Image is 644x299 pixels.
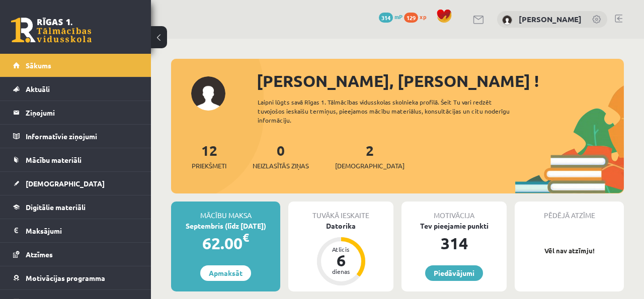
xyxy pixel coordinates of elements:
[192,141,226,171] a: 12Priekšmeti
[335,141,405,171] a: 2[DEMOGRAPHIC_DATA]
[26,61,51,70] span: Sākums
[26,250,53,259] span: Atzīmes
[253,161,309,171] span: Neizlasītās ziņas
[171,221,280,231] div: Septembris (līdz [DATE])
[401,231,507,255] div: 314
[326,246,356,252] div: Atlicis
[200,265,251,281] a: Apmaksāt
[13,172,138,195] a: [DEMOGRAPHIC_DATA]
[394,13,403,21] span: mP
[11,18,92,43] a: Rīgas 1. Tālmācības vidusskola
[326,268,356,274] div: dienas
[13,77,138,101] a: Aktuāli
[26,84,50,93] span: Aktuāli
[26,203,86,212] span: Digitālie materiāli
[420,13,426,21] span: xp
[13,54,138,77] a: Sākums
[26,179,105,188] span: [DEMOGRAPHIC_DATA]
[515,202,624,221] div: Pēdējā atzīme
[26,125,138,148] legend: Informatīvie ziņojumi
[502,15,512,25] img: Jegors Rogoļevs
[243,230,249,245] span: €
[13,101,138,124] a: Ziņojumi
[13,125,138,148] a: Informatīvie ziņojumi
[258,97,529,125] div: Laipni lūgts savā Rīgas 1. Tālmācības vidusskolas skolnieka profilā. Šeit Tu vari redzēt tuvojošo...
[401,202,507,221] div: Motivācija
[13,219,138,242] a: Maksājumi
[13,195,138,219] a: Digitālie materiāli
[404,13,418,23] span: 129
[253,141,309,171] a: 0Neizlasītās ziņas
[379,13,393,23] span: 314
[401,221,507,231] div: Tev pieejamie punkti
[171,202,280,221] div: Mācību maksa
[13,266,138,289] a: Motivācijas programma
[288,221,393,231] div: Datorika
[379,13,403,21] a: 314 mP
[26,273,105,282] span: Motivācijas programma
[13,148,138,171] a: Mācību materiāli
[425,265,483,281] a: Piedāvājumi
[520,246,619,256] p: Vēl nav atzīmju!
[26,101,138,124] legend: Ziņojumi
[171,231,280,255] div: 62.00
[326,252,356,268] div: 6
[519,14,582,24] a: [PERSON_NAME]
[288,202,393,221] div: Tuvākā ieskaite
[257,69,624,93] div: [PERSON_NAME], [PERSON_NAME] !
[288,221,393,287] a: Datorika Atlicis 6 dienas
[26,155,82,164] span: Mācību materiāli
[26,219,138,242] legend: Maksājumi
[13,243,138,266] a: Atzīmes
[335,161,405,171] span: [DEMOGRAPHIC_DATA]
[192,161,226,171] span: Priekšmeti
[404,13,431,21] a: 129 xp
